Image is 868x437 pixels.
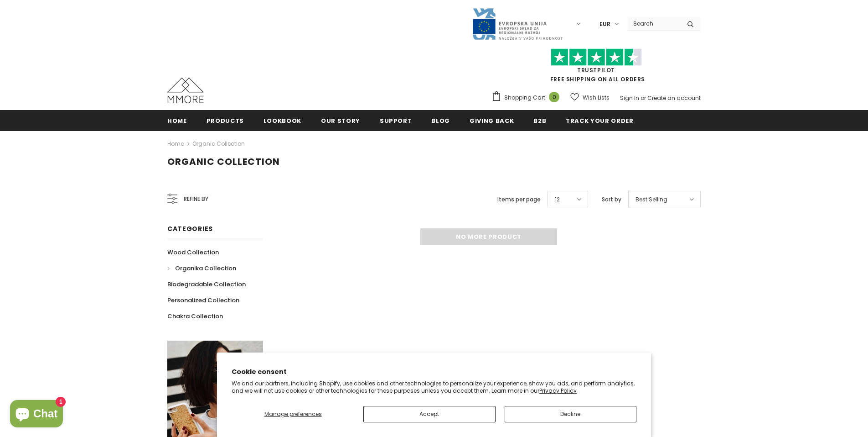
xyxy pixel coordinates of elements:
[491,53,701,83] span: FREE SHIPPING ON ALL ORDERS
[167,138,184,149] a: Home
[539,387,577,395] a: Privacy Policy
[505,406,637,422] button: Decline
[602,195,621,204] label: Sort by
[570,90,610,105] a: Wish Lists
[620,94,639,102] a: Sign In
[551,48,642,66] img: Trust Pilot Stars
[472,20,563,27] a: Javni Razpis
[167,224,213,233] span: Categories
[232,367,636,377] h2: Cookie consent
[628,17,680,30] input: Search Site
[566,110,633,131] a: Track your order
[167,78,204,103] img: MMORE Cases
[583,93,610,102] span: Wish Lists
[184,194,208,204] span: Refine by
[566,116,633,125] span: Track your order
[167,248,219,257] span: Wood Collection
[263,110,301,131] a: Lookbook
[207,110,244,131] a: Products
[321,116,360,125] span: Our Story
[167,244,219,260] a: Wood Collection
[555,195,560,204] span: 12
[263,116,301,125] span: Lookbook
[549,92,559,102] span: 0
[504,93,545,102] span: Shopping Cart
[533,110,546,131] a: B2B
[264,410,322,418] span: Manage preferences
[380,110,412,131] a: support
[167,155,280,168] span: Organic Collection
[167,296,239,305] span: Personalized Collection
[167,110,187,131] a: Home
[641,94,646,102] span: or
[167,312,223,321] span: Chakra Collection
[635,195,667,204] span: Best Selling
[470,116,514,125] span: Giving back
[472,7,563,41] img: Javni Razpis
[207,116,244,125] span: Products
[491,91,564,105] a: Shopping Cart 0
[167,116,187,125] span: Home
[577,66,615,74] a: Trustpilot
[599,20,610,29] span: EUR
[175,264,236,273] span: Organika Collection
[167,276,246,292] a: Biodegradable Collection
[431,116,450,125] span: Blog
[192,140,245,147] a: Organic Collection
[470,110,514,131] a: Giving back
[167,280,246,289] span: Biodegradable Collection
[232,406,354,422] button: Manage preferences
[647,94,701,102] a: Create an account
[232,380,636,394] p: We and our partners, including Shopify, use cookies and other technologies to personalize your ex...
[497,195,541,204] label: Items per page
[167,308,223,324] a: Chakra Collection
[321,110,360,131] a: Our Story
[167,292,239,308] a: Personalized Collection
[431,110,450,131] a: Blog
[363,406,496,422] button: Accept
[167,260,236,276] a: Organika Collection
[380,116,412,125] span: support
[533,116,546,125] span: B2B
[7,400,66,430] inbox-online-store-chat: Shopify online store chat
